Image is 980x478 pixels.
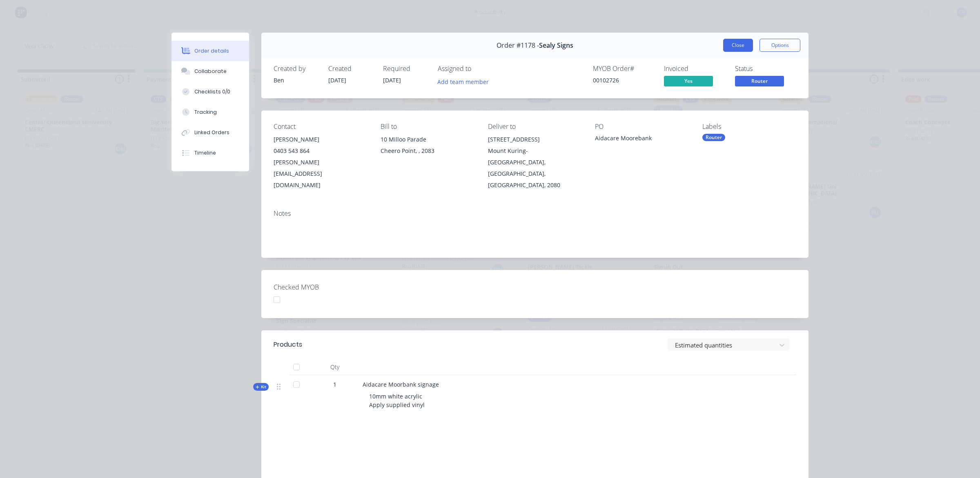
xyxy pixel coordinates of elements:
[383,76,401,84] span: [DATE]
[381,134,474,145] div: 10 Milloo Parade
[274,157,367,191] div: [PERSON_NAME][EMAIL_ADDRESS][DOMAIN_NAME]
[383,65,428,73] div: Required
[328,76,346,84] span: [DATE]
[488,134,582,145] div: [STREET_ADDRESS]
[256,384,266,390] span: Kit
[274,340,302,350] div: Products
[433,76,493,87] button: Add team member
[438,65,519,73] div: Assigned to
[735,76,784,88] button: Router
[274,145,367,157] div: 0403 543 864
[488,145,582,191] div: Mount Kuring-[GEOGRAPHIC_DATA], [GEOGRAPHIC_DATA], [GEOGRAPHIC_DATA], 2080
[333,380,336,389] span: 1
[735,65,796,73] div: Status
[274,134,367,191] div: [PERSON_NAME]0403 543 864[PERSON_NAME][EMAIL_ADDRESS][DOMAIN_NAME]
[328,65,373,73] div: Created
[593,76,654,84] div: 00102726
[381,123,474,131] div: Bill to
[253,383,269,391] button: Kit
[194,47,229,55] div: Order details
[438,76,493,87] button: Add team member
[381,134,474,160] div: 10 Milloo ParadeCheero Point, , 2083
[497,42,539,49] span: Order #1178 -
[664,65,725,73] div: Invoiced
[171,122,249,143] button: Linked Orders
[194,108,217,116] div: Tracking
[194,68,227,75] div: Collaborate
[381,145,474,157] div: Cheero Point, , 2083
[194,88,230,95] div: Checklists 0/0
[274,282,376,292] label: Checked MYOB
[488,123,582,131] div: Deliver to
[735,76,784,86] span: Router
[171,143,249,163] button: Timeline
[539,42,573,49] span: Sealy Signs
[171,41,249,61] button: Order details
[363,381,439,388] span: Aidacare Moorbank signage
[194,129,229,136] div: Linked Orders
[171,102,249,122] button: Tracking
[702,134,725,141] div: Router
[595,134,689,145] div: Aidacare Moorebank
[369,392,425,409] span: 10mm white acrylic Apply supplied vinyl
[723,39,753,52] button: Close
[310,359,359,375] div: Qty
[274,123,367,131] div: Contact
[274,134,367,145] div: [PERSON_NAME]
[274,65,318,73] div: Created by
[171,82,249,102] button: Checklists 0/0
[274,210,796,217] div: Notes
[593,65,654,73] div: MYOB Order #
[702,123,796,131] div: Labels
[274,76,318,84] div: Ben
[664,76,713,86] span: Yes
[194,149,216,157] div: Timeline
[488,134,582,191] div: [STREET_ADDRESS]Mount Kuring-[GEOGRAPHIC_DATA], [GEOGRAPHIC_DATA], [GEOGRAPHIC_DATA], 2080
[595,123,689,131] div: PO
[759,39,800,52] button: Options
[171,61,249,82] button: Collaborate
